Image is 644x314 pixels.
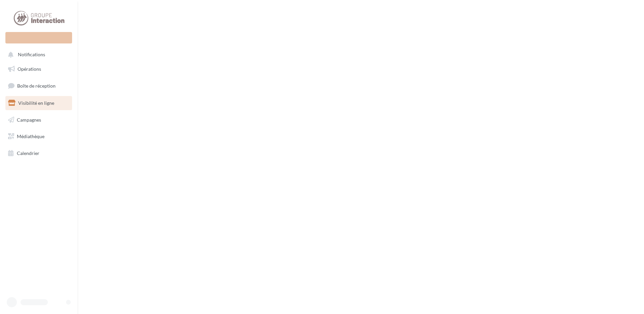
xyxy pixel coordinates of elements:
div: Nouvelle campagne [5,32,72,43]
a: Campagnes [4,113,73,127]
span: Notifications [18,52,45,58]
a: Médiathèque [4,129,73,144]
span: Opérations [18,66,41,72]
span: Boîte de réception [17,83,56,89]
span: Médiathèque [17,133,44,139]
a: Opérations [4,62,73,76]
a: Boîte de réception [4,78,73,93]
span: Campagnes [17,117,41,122]
span: Visibilité en ligne [18,100,54,106]
span: Calendrier [17,150,39,156]
a: Visibilité en ligne [4,96,73,110]
a: Calendrier [4,146,73,160]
